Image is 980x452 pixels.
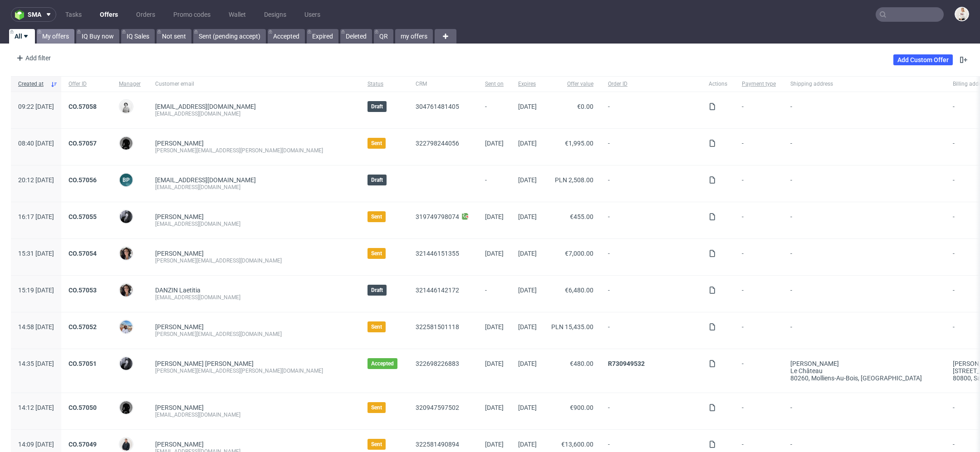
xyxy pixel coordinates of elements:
[485,250,504,257] span: [DATE]
[570,404,593,411] span: €900.00
[69,250,97,257] a: CO.57054
[69,404,97,411] a: CO.57050
[155,330,353,338] div: [PERSON_NAME][EMAIL_ADDRESS][DOMAIN_NAME]
[561,441,593,448] span: €13,600.00
[742,80,776,88] span: Payment type
[268,29,305,44] a: Accepted
[120,247,132,260] img: Moreno Martinez Cristina
[299,7,326,22] a: Users
[120,174,132,186] figcaption: BP
[790,213,938,228] span: -
[790,404,938,418] span: -
[742,103,776,117] span: -
[955,8,968,20] img: Mari Fok
[76,29,119,44] a: IQ Buy now
[742,323,776,338] span: -
[742,287,776,301] span: -
[69,360,97,367] a: CO.57051
[18,80,47,88] span: Created at
[121,29,155,44] a: IQ Sales
[518,441,537,448] span: [DATE]
[259,7,292,22] a: Designs
[374,29,393,44] a: QR
[15,10,28,20] img: logo
[371,323,382,330] span: Sent
[28,11,41,18] span: sma
[608,176,694,191] span: -
[485,80,504,88] span: Sent on
[18,323,54,330] span: 14:58 [DATE]
[742,213,776,228] span: -
[371,404,382,411] span: Sent
[155,140,204,147] a: [PERSON_NAME]
[120,100,132,113] img: Dudek Mariola
[608,360,645,367] a: R730949532
[608,103,694,117] span: -
[518,213,537,220] span: [DATE]
[608,287,694,301] span: -
[13,51,53,65] div: Add filter
[395,29,433,44] a: my offers
[608,213,694,228] span: -
[485,140,504,147] span: [DATE]
[18,404,54,411] span: 14:12 [DATE]
[155,367,353,374] div: [PERSON_NAME][EMAIL_ADDRESS][PERSON_NAME][DOMAIN_NAME]
[608,80,694,88] span: Order ID
[18,176,54,184] span: 20:12 [DATE]
[518,176,537,184] span: [DATE]
[416,360,459,367] a: 322698226883
[416,323,459,330] a: 322581501118
[608,140,694,154] span: -
[69,441,97,448] a: CO.57049
[518,80,537,88] span: Expires
[155,220,353,228] div: [EMAIL_ADDRESS][DOMAIN_NAME]
[518,250,537,257] span: [DATE]
[155,323,204,330] a: [PERSON_NAME]
[742,140,776,154] span: -
[155,147,353,154] div: [PERSON_NAME][EMAIL_ADDRESS][PERSON_NAME][DOMAIN_NAME]
[223,7,251,22] a: Wallet
[416,404,459,411] a: 320947597502
[155,184,353,191] div: [EMAIL_ADDRESS][DOMAIN_NAME]
[69,103,97,110] a: CO.57058
[11,7,56,22] button: sma
[565,140,593,147] span: €1,995.00
[155,103,256,110] span: [EMAIL_ADDRESS][DOMAIN_NAME]
[340,29,372,44] a: Deleted
[518,323,537,330] span: [DATE]
[155,250,204,257] a: [PERSON_NAME]
[18,140,54,147] span: 08:40 [DATE]
[485,176,504,191] span: -
[416,287,459,294] a: 321446142172
[485,404,504,411] span: [DATE]
[577,103,593,110] span: €0.00
[367,80,401,88] span: Status
[416,250,459,257] a: 321446151355
[371,250,382,257] span: Sent
[742,176,776,191] span: -
[155,411,353,418] div: [EMAIL_ADDRESS][DOMAIN_NAME]
[69,323,97,330] a: CO.57052
[565,287,593,294] span: €6,480.00
[416,441,459,448] a: 322581490894
[120,438,132,451] img: Adrian Margula
[69,287,97,294] a: CO.57053
[555,176,593,184] span: PLN 2,508.00
[69,140,97,147] a: CO.57057
[18,213,54,220] span: 16:17 [DATE]
[155,441,204,448] a: [PERSON_NAME]
[18,287,54,294] span: 15:19 [DATE]
[120,357,132,370] img: Philippe Dubuy
[608,404,694,418] span: -
[155,176,256,184] span: [EMAIL_ADDRESS][DOMAIN_NAME]
[518,360,537,367] span: [DATE]
[307,29,338,44] a: Expired
[131,7,161,22] a: Orders
[518,287,537,294] span: [DATE]
[518,404,537,411] span: [DATE]
[742,360,776,382] span: -
[570,360,593,367] span: €480.00
[168,7,216,22] a: Promo codes
[570,213,593,220] span: €455.00
[790,250,938,264] span: -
